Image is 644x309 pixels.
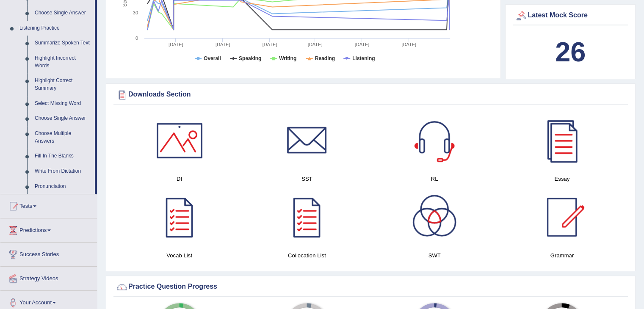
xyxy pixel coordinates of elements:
tspan: [DATE] [401,42,416,47]
div: Latest Mock Score [515,9,626,22]
tspan: [DATE] [216,42,230,47]
h4: DI [120,174,239,183]
div: Practice Question Progress [116,281,626,293]
a: Listening Practice [16,21,95,36]
h4: SWT [375,251,494,260]
a: Highlight Correct Summary [31,73,95,96]
a: Choose Single Answer [31,111,95,126]
a: Highlight Incorrect Words [31,51,95,73]
tspan: Writing [279,55,296,61]
a: Choose Single Answer [31,6,95,21]
a: Summarize Spoken Text [31,36,95,51]
tspan: [DATE] [169,42,183,47]
tspan: Speaking [239,55,261,61]
b: 26 [555,36,586,67]
a: Tests [0,194,97,215]
a: Select Missing Word [31,96,95,111]
h4: RL [375,174,494,183]
tspan: Listening [352,55,375,61]
text: 30 [133,10,138,15]
h4: SST [247,174,366,183]
h4: Grammar [503,251,622,260]
a: Choose Multiple Answers [31,126,95,149]
tspan: [DATE] [263,42,277,47]
a: Predictions [0,218,97,240]
tspan: [DATE] [308,42,323,47]
a: Pronunciation [31,179,95,194]
div: Downloads Section [116,88,626,101]
text: 0 [135,36,138,41]
a: Write From Dictation [31,164,95,179]
a: Success Stories [0,243,97,264]
a: Strategy Videos [0,267,97,288]
tspan: [DATE] [355,42,370,47]
h4: Collocation List [247,251,366,260]
tspan: Reading [315,55,335,61]
h4: Vocab List [120,251,239,260]
h4: Essay [503,174,622,183]
a: Fill In The Blanks [31,149,95,164]
tspan: Overall [204,55,221,61]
